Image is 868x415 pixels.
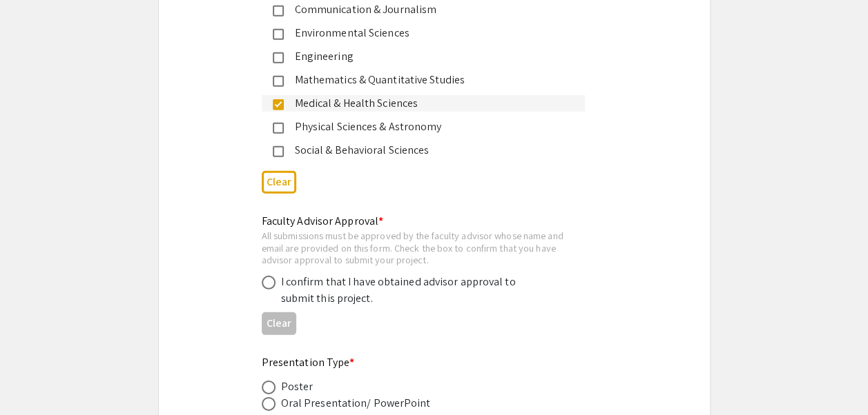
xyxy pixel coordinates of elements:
[284,142,574,159] div: Social & Behavioral Sciences
[262,230,585,266] div: All submissions must be approved by the faculty advisor whose name and email are provided on this...
[262,312,296,335] button: Clear
[10,353,59,405] iframe: Chat
[284,48,574,65] div: Engineering
[281,395,431,412] div: Oral Presentation/ PowerPoint
[284,1,574,18] div: Communication & Journalism
[281,274,523,307] div: I confirm that I have obtained advisor approval to submit this project.
[262,214,384,228] mat-label: Faculty Advisor Approval
[284,72,574,88] div: Mathematics & Quantitative Studies
[281,378,314,395] div: Poster
[284,119,574,135] div: Physical Sciences & Astronomy
[262,355,355,370] mat-label: Presentation Type
[262,171,296,194] button: Clear
[284,95,574,112] div: Medical & Health Sciences
[284,25,574,41] div: Environmental Sciences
